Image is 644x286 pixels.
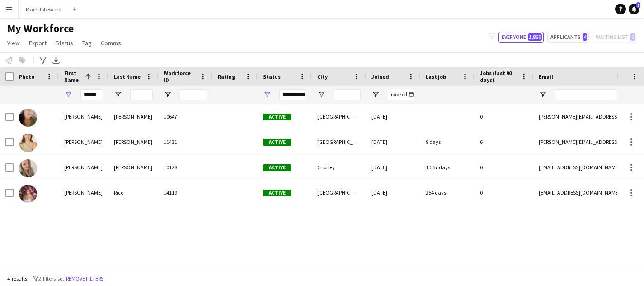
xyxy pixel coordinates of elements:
div: 1,557 days [420,155,475,180]
div: [DATE] [366,129,420,154]
input: Workforce ID Filter Input [180,89,207,100]
button: Everyone1,860 [498,32,544,43]
span: Active [263,114,291,120]
div: [GEOGRAPHIC_DATA] [312,104,366,129]
img: Kimberley Roberts [19,134,37,152]
a: View [4,37,24,49]
div: [DATE] [366,104,420,129]
span: Comms [101,39,121,47]
span: Status [263,73,281,80]
img: kimberley liczkowski [19,109,37,127]
div: 0 [475,180,533,205]
button: Open Filter Menu [317,91,325,99]
span: Workforce ID [164,70,196,83]
input: First Name Filter Input [80,89,103,100]
div: 0 [475,104,533,129]
a: Comms [97,37,125,49]
div: Rice [108,180,158,205]
span: Rating [218,73,235,80]
div: 11431 [158,129,212,154]
div: [PERSON_NAME] [108,104,158,129]
span: Active [263,139,291,146]
span: Status [56,39,73,47]
span: Tag [82,39,92,47]
a: Tag [79,37,95,49]
button: Open Filter Menu [371,91,380,99]
div: 0 [475,155,533,180]
div: [PERSON_NAME] [108,155,158,180]
input: City Filter Input [334,89,361,100]
app-action-btn: Export XLSX [51,55,61,66]
div: [PERSON_NAME] [59,104,108,129]
div: [PERSON_NAME] [59,155,108,180]
button: Open Filter Menu [64,91,72,99]
span: Photo [19,73,34,80]
div: [DATE] [366,180,420,205]
div: [PERSON_NAME] [59,180,108,205]
button: Applicants4 [547,32,589,43]
div: 6 [475,129,533,154]
a: Export [25,37,50,49]
span: First Name [64,70,81,83]
span: 4 [583,33,587,41]
div: [PERSON_NAME] [59,129,108,154]
span: Last job [426,73,446,80]
div: 254 days [420,180,475,205]
input: Last Name Filter Input [130,89,153,100]
span: Jobs (last 90 days) [480,70,517,83]
a: Status [52,37,77,49]
button: Open Filter Menu [539,91,547,99]
button: Main Job Board [19,0,69,18]
img: Kimberley Rice [19,185,37,203]
div: 10647 [158,104,212,129]
div: 9 days [420,129,475,154]
span: Last Name [114,73,141,80]
div: 10128 [158,155,212,180]
span: My Workforce [7,22,74,35]
button: Open Filter Menu [164,91,172,99]
span: View [7,39,20,47]
button: Open Filter Menu [114,91,122,99]
span: Joined [371,73,389,80]
span: 2 filters set [38,275,64,282]
span: Email [539,73,553,80]
input: Joined Filter Input [388,89,415,100]
div: [PERSON_NAME] [108,129,158,154]
button: Open Filter Menu [263,91,271,99]
span: City [317,73,328,80]
div: [GEOGRAPHIC_DATA] [312,180,366,205]
app-action-btn: Advanced filters [38,55,48,66]
div: Chorley [312,155,366,180]
div: 14119 [158,180,212,205]
div: [GEOGRAPHIC_DATA] [312,129,366,154]
span: Export [29,39,47,47]
span: 1,860 [528,33,542,41]
div: [DATE] [366,155,420,180]
button: Remove filters [64,274,105,284]
span: Active [263,164,291,171]
span: 7 [636,2,640,8]
img: Kimberley Barrett [19,159,37,177]
span: Active [263,190,291,196]
a: 7 [629,4,639,14]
